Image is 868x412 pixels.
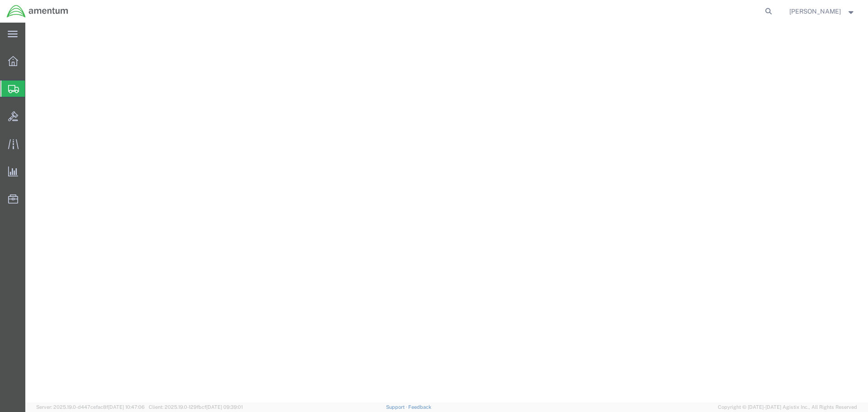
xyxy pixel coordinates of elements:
span: Server: 2025.19.0-d447cefac8f [36,404,145,410]
span: Nathan Davis [789,6,841,16]
span: Copyright © [DATE]-[DATE] Agistix Inc., All Rights Reserved [718,403,857,411]
span: [DATE] 10:47:06 [108,404,145,410]
iframe: FS Legacy Container [25,23,868,403]
span: [DATE] 09:39:01 [206,404,243,410]
span: Client: 2025.19.0-129fbcf [149,404,243,410]
a: Feedback [408,404,431,410]
img: logo [6,5,69,18]
a: Support [386,404,409,410]
button: [PERSON_NAME] [789,6,856,17]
